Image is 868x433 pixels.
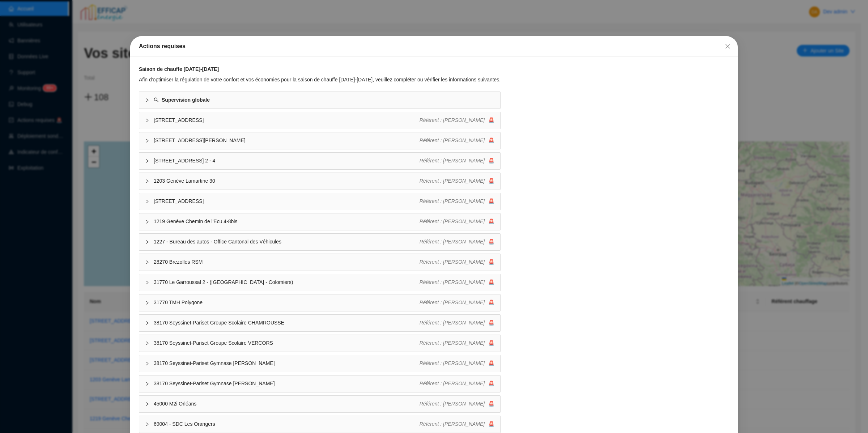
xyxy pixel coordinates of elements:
span: Référent : [PERSON_NAME] [420,300,485,305]
div: 1227 - Bureau des autos - Office Cantonal des VéhiculesRéférent : [PERSON_NAME]🚨 [139,234,500,250]
span: 45000 M2i Orléans [154,400,420,408]
div: 🚨 [420,299,495,306]
span: collapsed [145,402,149,406]
div: 🚨 [420,420,495,428]
span: collapsed [145,321,149,325]
span: 1203 Genève Lamartine 30 [154,177,420,185]
span: Référent : [PERSON_NAME] [420,117,485,123]
span: [STREET_ADDRESS] [154,116,420,124]
span: collapsed [145,240,149,244]
div: 🚨 [420,157,495,165]
span: Référent : [PERSON_NAME] [420,198,485,204]
span: [STREET_ADDRESS] [154,198,420,205]
span: 38170 Seyssinet-Pariset Groupe Scolaire CHAMROUSSE [154,319,420,327]
div: 1203 Genève Lamartine 30Référent : [PERSON_NAME]🚨 [139,173,500,190]
span: 38170 Seyssinet-Pariset Gymnase [PERSON_NAME] [154,380,420,387]
div: 🚨 [420,137,495,144]
div: [STREET_ADDRESS]Référent : [PERSON_NAME]🚨 [139,112,500,129]
span: collapsed [145,199,149,204]
div: 31770 TMH PolygoneRéférent : [PERSON_NAME]🚨 [139,294,500,311]
span: collapsed [145,98,149,102]
span: Référent : [PERSON_NAME] [420,320,485,326]
div: 🚨 [420,339,495,347]
div: 🚨 [420,360,495,367]
span: collapsed [145,260,149,264]
div: 🚨 [420,177,495,185]
span: Fermer [722,43,733,49]
span: 38170 Seyssinet-Pariset Gymnase [PERSON_NAME] [154,360,420,367]
span: collapsed [145,422,149,426]
div: 🚨 [420,116,495,124]
strong: Supervision globale [162,97,210,103]
span: 1227 - Bureau des autos - Office Cantonal des Véhicules [154,238,420,246]
span: Référent : [PERSON_NAME] [420,421,485,427]
span: 38170 Seyssinet-Pariset Groupe Scolaire VERCORS [154,339,420,347]
span: 31770 Le Garroussal 2 - ([GEOGRAPHIC_DATA] - Colomiers) [154,279,420,286]
div: 🚨 [420,380,495,387]
span: collapsed [145,280,149,285]
div: 🚨 [420,198,495,205]
div: [STREET_ADDRESS] 2 - 4Référent : [PERSON_NAME]🚨 [139,153,500,169]
span: Référent : [PERSON_NAME] [420,340,485,346]
div: 38170 Seyssinet-Pariset Groupe Scolaire VERCORSRéférent : [PERSON_NAME]🚨 [139,335,500,352]
div: Afin d'optimiser la régulation de votre confort et vos économies pour la saison de chauffe [DATE]... [139,76,501,84]
div: Actions requises [139,42,729,51]
span: collapsed [145,179,149,183]
div: 38170 Seyssinet-Pariset Gymnase [PERSON_NAME]Référent : [PERSON_NAME]🚨 [139,355,500,372]
div: 38170 Seyssinet-Pariset Groupe Scolaire CHAMROUSSERéférent : [PERSON_NAME]🚨 [139,315,500,331]
span: Référent : [PERSON_NAME] [420,178,485,184]
span: collapsed [145,382,149,386]
div: Supervision globale [139,92,500,109]
span: collapsed [145,220,149,224]
span: [STREET_ADDRESS] 2 - 4 [154,157,420,165]
div: 69004 - SDC Les OrangersRéférent : [PERSON_NAME]🚨 [139,416,500,433]
div: 38170 Seyssinet-Pariset Gymnase [PERSON_NAME]Référent : [PERSON_NAME]🚨 [139,375,500,392]
span: 31770 TMH Polygone [154,299,420,306]
span: collapsed [145,118,149,123]
span: Référent : [PERSON_NAME] [420,259,485,265]
div: 🚨 [420,238,495,246]
button: Close [722,41,733,52]
span: Référent : [PERSON_NAME] [420,158,485,164]
div: 45000 M2i OrléansRéférent : [PERSON_NAME]🚨 [139,396,500,412]
span: collapsed [145,341,149,345]
span: Référent : [PERSON_NAME] [420,360,485,366]
span: Référent : [PERSON_NAME] [420,137,485,143]
div: [STREET_ADDRESS]Référent : [PERSON_NAME]🚨 [139,193,500,210]
strong: Saison de chauffe [DATE]-[DATE] [139,66,219,72]
span: 69004 - SDC Les Orangers [154,420,420,428]
div: 🚨 [420,218,495,225]
span: Référent : [PERSON_NAME] [420,279,485,285]
span: Référent : [PERSON_NAME] [420,401,485,407]
div: 🚨 [420,258,495,266]
span: collapsed [145,301,149,305]
div: 🚨 [420,279,495,286]
span: collapsed [145,361,149,366]
span: Référent : [PERSON_NAME] [420,218,485,224]
div: 🚨 [420,400,495,408]
span: search [154,97,159,102]
div: [STREET_ADDRESS][PERSON_NAME]Référent : [PERSON_NAME]🚨 [139,132,500,149]
span: collapsed [145,159,149,163]
span: 28270 Brezolles RSM [154,258,420,266]
div: 28270 Brezolles RSMRéférent : [PERSON_NAME]🚨 [139,254,500,271]
span: [STREET_ADDRESS][PERSON_NAME] [154,137,420,144]
span: collapsed [145,139,149,143]
div: 🚨 [420,319,495,327]
span: Référent : [PERSON_NAME] [420,381,485,386]
span: 1219 Genève Chemin de l'Ecu 4-8bis [154,218,420,225]
div: 1219 Genève Chemin de l'Ecu 4-8bisRéférent : [PERSON_NAME]🚨 [139,213,500,230]
span: close [725,43,731,49]
span: Référent : [PERSON_NAME] [420,239,485,245]
div: 31770 Le Garroussal 2 - ([GEOGRAPHIC_DATA] - Colomiers)Référent : [PERSON_NAME]🚨 [139,274,500,291]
